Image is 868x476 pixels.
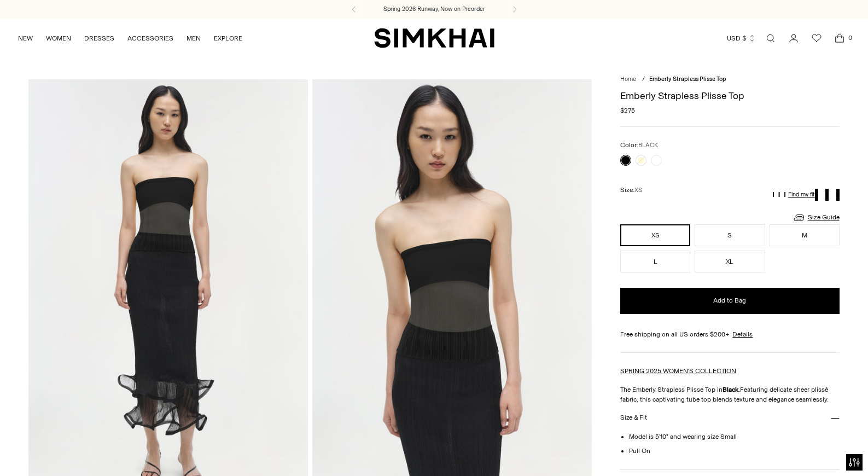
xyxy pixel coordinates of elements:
a: DRESSES [84,26,114,50]
li: Model is 5'10" and wearing size Small [629,432,839,442]
a: Open search modal [760,27,782,49]
a: ACCESSORIES [127,26,173,50]
nav: breadcrumbs [620,75,839,84]
button: Add to Bag [620,288,839,314]
button: L [620,251,690,272]
li: Pull On [629,446,839,456]
a: MEN [187,26,201,50]
a: Open cart modal [829,27,850,49]
a: SIMKHAI [374,27,494,49]
label: Color: [620,140,658,150]
a: NEW [18,26,33,50]
span: Emberly Strapless Plisse Top [649,76,726,83]
span: $275 [620,106,635,115]
button: XS [620,224,690,246]
a: Go to the account page [783,27,805,49]
a: Home [620,76,636,83]
button: S [695,224,765,246]
button: XL [695,251,765,272]
div: Free shipping on all US orders $200+ [620,329,839,339]
a: Size Guide [793,211,840,224]
a: Details [732,329,753,339]
a: Wishlist [806,27,828,49]
div: / [642,75,645,84]
button: USD $ [727,26,756,50]
span: 0 [845,33,855,43]
strong: Black. [723,386,740,393]
a: SPRING 2025 WOMEN'S COLLECTION [620,367,736,375]
span: Add to Bag [713,296,746,305]
button: M [770,224,840,246]
p: The Emberly Strapless Plisse Top in Featuring delicate sheer plissé fabric, this captivating tube... [620,385,839,404]
h1: Emberly Strapless Plisse Top [620,91,839,101]
span: XS [634,187,642,194]
label: Size: [620,185,642,195]
a: WOMEN [46,26,71,50]
button: Size & Fit [620,404,839,432]
span: BLACK [638,142,658,149]
h3: Size & Fit [620,414,646,421]
a: Spring 2026 Runway, Now on Preorder [383,5,485,14]
a: EXPLORE [214,26,242,50]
